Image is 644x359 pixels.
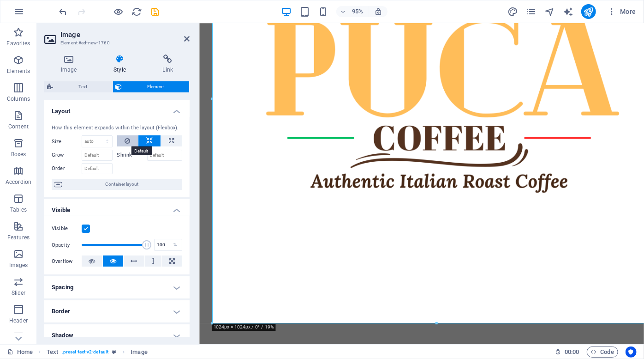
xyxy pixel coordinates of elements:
button: save [150,6,161,17]
button: Container layout [52,179,182,190]
p: Accordion [6,178,31,186]
h4: Shadow [44,324,190,347]
p: Elements [7,67,30,75]
input: Default [147,150,183,161]
label: Order [52,163,82,174]
p: Header [9,317,28,324]
span: Code [591,347,614,358]
span: More [607,7,636,16]
label: Opacity [52,243,82,248]
button: design [507,6,519,17]
p: Slider [12,289,26,297]
a: Click to cancel selection. Double-click to open Pages [7,347,33,358]
button: 95% [336,6,369,17]
p: Content [8,123,29,130]
label: Size [52,139,82,144]
i: On resize automatically adjust zoom level to fit chosen device. [374,7,382,16]
label: Grow [52,150,82,161]
p: Features [7,234,30,241]
label: Shrink [117,150,147,161]
button: pages [526,6,537,17]
button: reload [131,6,143,17]
h4: Link [146,55,190,74]
i: Undo: Change width (Ctrl+Z) [58,6,69,17]
nav: breadcrumb [47,347,148,358]
mark: Default [131,146,152,155]
span: : [571,348,572,355]
span: . preset-text-v2-default [62,347,108,358]
p: Columns [7,95,30,103]
i: Reload page [132,6,143,17]
span: Click to select. Double-click to edit [47,347,58,358]
div: % [169,239,182,250]
span: Element [125,81,187,92]
div: How this element expands within the layout (Flexbox). [52,124,182,132]
p: Tables [10,206,27,213]
h4: Spacing [44,276,190,298]
p: Images [9,262,28,269]
button: text_generator [563,6,574,17]
input: Default [82,150,113,161]
button: Text [44,81,113,92]
p: Favorites [6,40,30,47]
button: Usercentrics [626,347,637,358]
span: 00 00 [565,347,579,358]
span: Text [56,81,110,92]
label: Overflow [52,256,82,267]
button: Element [113,81,190,92]
i: This element is a customizable preset [112,349,116,354]
span: Container layout [65,179,179,190]
h4: Image [44,55,97,74]
h2: Image [60,30,190,39]
i: Navigator [544,6,555,17]
i: Publish [583,6,594,17]
h4: Layout [44,100,190,117]
i: AI Writer [563,6,573,17]
button: undo [58,6,69,17]
h6: Session time [555,347,579,358]
i: Pages (Ctrl+Alt+S) [526,6,537,17]
button: navigator [544,6,555,17]
button: Code [587,347,618,358]
span: Click to select. Double-click to edit [131,347,147,358]
h6: 95% [350,6,365,17]
h4: Style [97,55,146,74]
label: Visible [52,223,82,234]
button: publish [581,4,596,19]
input: Default [82,163,113,174]
button: More [603,4,640,19]
h4: Border [44,300,190,322]
h4: Visible [44,199,190,216]
p: Boxes [11,151,26,158]
i: Save (Ctrl+S) [150,6,161,17]
h3: Element #ed-new-1760 [60,39,171,47]
i: Design (Ctrl+Alt+Y) [507,6,518,17]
